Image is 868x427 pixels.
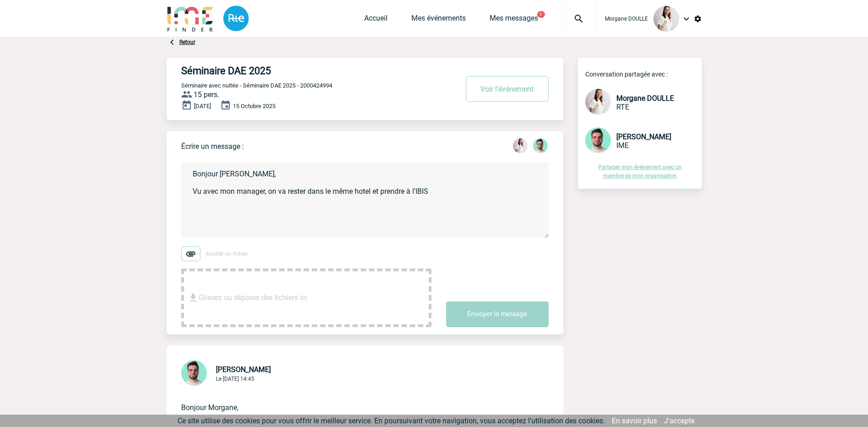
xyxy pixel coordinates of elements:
[490,14,538,27] a: Mes messages
[181,65,431,77] h4: Séminaire DAE 2025
[446,301,549,327] button: Envoyer le message
[585,89,611,115] img: 130205-0.jpg
[616,103,629,111] span: RTE
[167,5,214,32] img: IME-Finder
[199,275,307,321] span: Glissez ou déposer des fichiers ici
[466,76,549,102] button: Voir l'événement
[181,360,207,386] img: 121547-2.png
[616,132,671,141] span: [PERSON_NAME]
[513,138,528,153] img: 130205-0.jpg
[179,39,195,45] a: Retour
[653,6,679,32] img: 130205-0.jpg
[537,11,545,18] button: 1
[616,94,674,103] span: Morgane DOULLE
[612,416,657,425] a: En savoir plus
[216,365,271,374] span: [PERSON_NAME]
[364,14,388,27] a: Accueil
[188,292,199,303] img: file_download.svg
[605,16,648,22] span: Morgane DOULLE
[513,138,528,155] div: Morgane DOULLE
[533,138,548,153] img: 121547-2.png
[233,103,275,109] span: 15 Octobre 2025
[178,416,605,425] span: Ce site utilise des cookies pour vous offrir le meilleur service. En poursuivant votre navigation...
[664,416,695,425] a: J'accepte
[181,82,332,89] span: Séminaire avec nuitée - Séminaire DAE 2025 - 2000424994
[411,14,466,27] a: Mes événements
[585,71,702,78] p: Conversation partagée avec :
[181,142,244,151] p: Écrire un message :
[206,251,248,257] span: Ajouter un fichier
[194,103,211,109] span: [DATE]
[216,376,254,382] span: Le [DATE] 14:45
[194,90,219,99] span: 15 pers.
[598,164,682,179] a: Partager mon événement avec un membre de mon organisation
[616,141,629,150] span: IME
[585,127,611,153] img: 121547-2.png
[533,138,548,155] div: Benjamin ROLAND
